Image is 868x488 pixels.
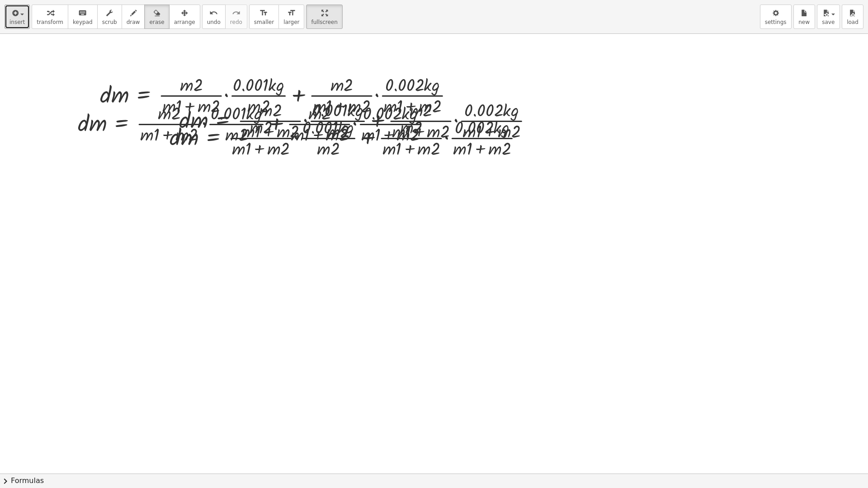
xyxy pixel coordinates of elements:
[287,8,296,19] i: format_size
[842,5,863,29] button: load
[144,5,169,29] button: erase
[174,19,195,25] span: arrange
[149,19,164,25] span: erase
[817,5,840,29] button: save
[102,19,117,25] span: scrub
[169,5,200,29] button: arrange
[760,5,792,29] button: settings
[122,5,145,29] button: draw
[306,5,342,29] button: fullscreen
[259,8,268,19] i: format_size
[232,8,241,19] i: redo
[127,19,140,25] span: draw
[78,8,87,19] i: keyboard
[798,19,810,25] span: new
[32,5,68,29] button: transform
[73,19,93,25] span: keypad
[202,5,226,29] button: undoundo
[822,19,835,25] span: save
[97,5,122,29] button: scrub
[278,5,304,29] button: format_sizelarger
[230,19,242,25] span: redo
[765,19,787,25] span: settings
[9,19,25,25] span: insert
[254,19,274,25] span: smaller
[249,5,279,29] button: format_sizesmaller
[5,5,30,29] button: insert
[37,19,63,25] span: transform
[68,5,98,29] button: keyboardkeypad
[793,5,815,29] button: new
[209,8,218,19] i: undo
[225,5,247,29] button: redoredo
[283,19,299,25] span: larger
[207,19,221,25] span: undo
[847,19,859,25] span: load
[311,19,337,25] span: fullscreen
